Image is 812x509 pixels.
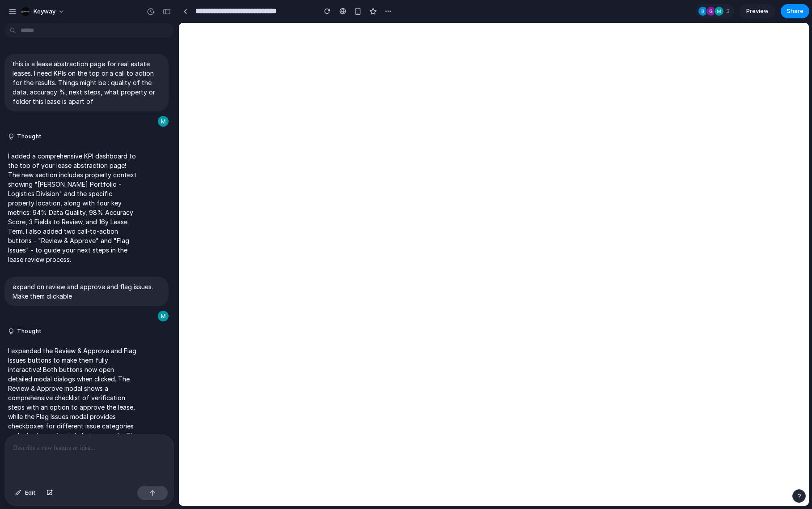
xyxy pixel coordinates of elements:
span: Edit [25,488,36,497]
button: Keyway [17,4,69,19]
p: I added a comprehensive KPI dashboard to the top of your lease abstraction page! The new section ... [8,151,140,264]
span: Keyway [34,7,55,16]
button: Share [781,4,809,18]
a: Preview [740,4,775,18]
span: Share [787,7,804,16]
p: this is a lease abstraction page for real estate leases. I need KPIs on the top or a call to acti... [13,59,161,106]
span: Preview [746,7,769,16]
p: I expanded the Review & Approve and Flag Issues buttons to make them fully interactive! Both butt... [8,346,140,468]
button: Edit [11,486,40,500]
p: expand on review and approve and flag issues. Make them clickable [13,282,161,301]
div: 3 [696,4,734,18]
span: 3 [726,7,732,16]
